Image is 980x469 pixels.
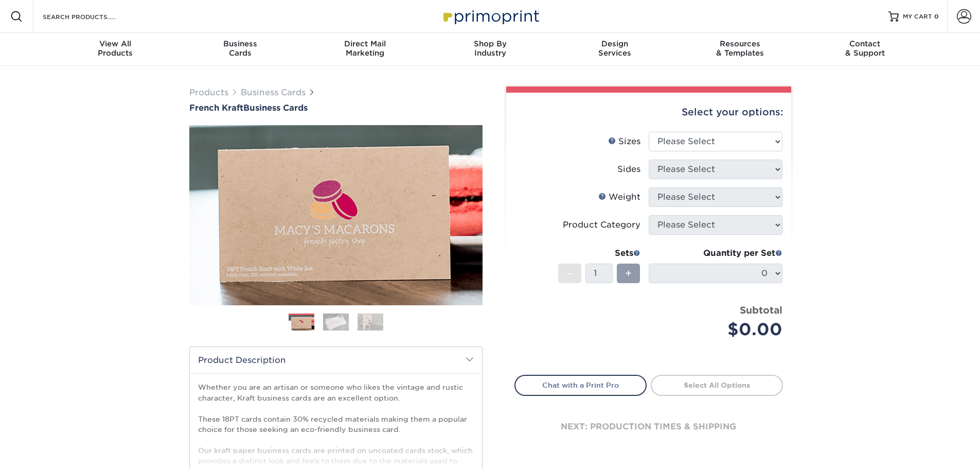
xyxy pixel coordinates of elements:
span: 0 [934,13,939,20]
a: Products [189,88,228,97]
div: next: production times & shipping [514,396,783,458]
a: BusinessCards [177,33,302,66]
span: French Kraft [189,103,243,113]
div: & Support [803,39,928,58]
div: Marketing [302,39,427,58]
a: View AllProducts [53,33,178,66]
div: $0.00 [656,317,782,342]
span: Shop By [427,39,553,48]
div: Select your options: [514,93,783,132]
strong: Subtotal [740,304,782,316]
span: + [625,266,632,281]
div: Cards [177,39,302,58]
a: Select All Options [651,375,783,395]
a: French KraftBusiness Cards [189,103,483,113]
h2: Product Description [190,347,482,373]
div: Industry [427,39,553,58]
div: Quantity per Set [649,247,782,259]
img: Primoprint [439,5,542,27]
div: Weight [598,191,640,203]
input: SEARCH PRODUCTS..... [42,10,142,23]
a: Direct MailMarketing [302,33,427,66]
a: Shop ByIndustry [427,33,553,66]
div: Products [53,39,178,58]
span: Direct Mail [302,39,427,48]
img: Business Cards 01 [289,310,314,336]
div: Sides [617,163,640,176]
a: Resources& Templates [678,33,803,66]
img: Business Cards 03 [358,313,383,331]
div: Product Category [563,219,640,231]
a: Chat with a Print Pro [514,375,647,395]
span: - [567,266,572,281]
h1: Business Cards [189,103,483,113]
a: Contact& Support [803,33,928,66]
div: & Templates [678,39,803,58]
a: DesignServices [553,33,678,66]
span: Resources [678,39,803,48]
span: Contact [803,39,928,48]
span: View All [53,39,178,48]
div: Services [553,39,678,58]
span: MY CART [903,12,932,21]
img: French Kraft 01 [189,68,483,361]
img: Business Cards 02 [323,313,349,331]
div: Sizes [608,135,640,148]
span: Design [553,39,678,48]
span: Business [177,39,302,48]
div: Sets [558,247,640,259]
a: Business Cards [241,88,306,97]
